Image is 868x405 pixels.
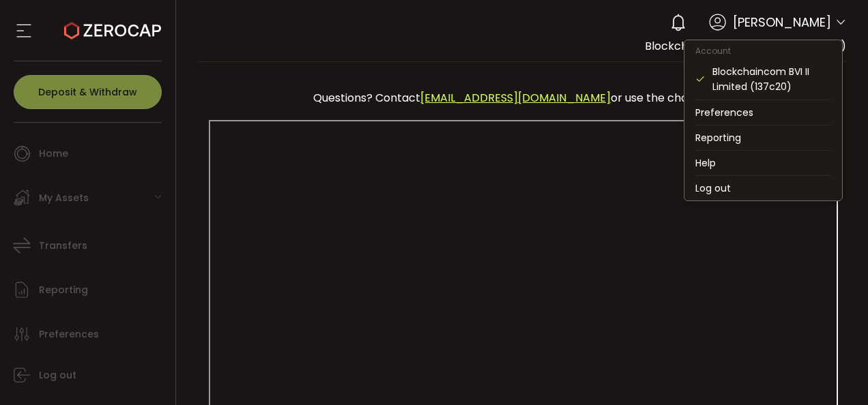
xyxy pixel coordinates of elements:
[38,87,137,97] span: Deposit & Withdraw
[733,13,831,31] span: [PERSON_NAME]
[684,151,842,175] li: Help
[684,125,842,150] li: Reporting
[684,45,742,57] span: Account
[420,90,611,106] a: [EMAIL_ADDRESS][DOMAIN_NAME]
[39,188,89,208] span: My Assets
[39,144,68,164] span: Home
[39,365,76,385] span: Log out
[216,82,829,113] div: Questions? Contact or use the chat below.
[14,75,162,109] button: Deposit & Withdraw
[39,236,87,256] span: Transfers
[684,100,842,125] li: Preferences
[645,38,846,54] span: Blockchaincom BVI II Limited (137c20)
[684,176,842,200] li: Log out
[39,325,99,344] span: Preferences
[709,258,868,405] iframe: Chat Widget
[712,64,831,94] div: Blockchaincom BVI II Limited (137c20)
[39,280,88,300] span: Reporting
